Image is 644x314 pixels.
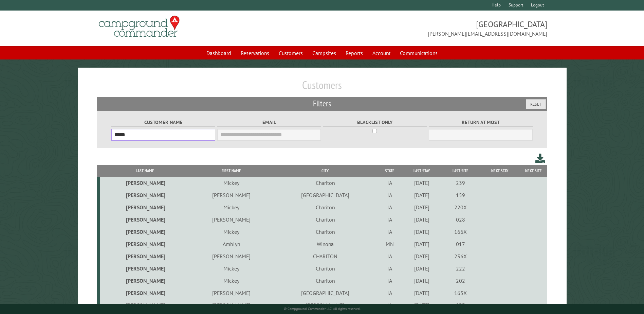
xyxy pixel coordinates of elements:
[100,177,189,189] td: [PERSON_NAME]
[520,165,547,177] th: Next Site
[441,287,480,299] td: 165X
[403,179,440,186] div: [DATE]
[402,165,441,177] th: Last Stay
[403,192,440,198] div: [DATE]
[377,262,402,275] td: IA
[377,275,402,287] td: IA
[273,238,377,250] td: Winona
[441,226,480,238] td: 166X
[100,201,189,213] td: [PERSON_NAME]
[97,97,547,110] h2: Filters
[189,250,273,262] td: [PERSON_NAME]
[377,189,402,201] td: IA
[479,165,520,177] th: Next Stay
[403,253,440,260] div: [DATE]
[111,119,215,126] label: Customer Name
[441,299,480,311] td: 033
[403,302,440,309] div: [DATE]
[100,213,189,226] td: [PERSON_NAME]
[273,250,377,262] td: CHARITON
[189,299,273,311] td: [PERSON_NAME]
[100,287,189,299] td: [PERSON_NAME]
[403,228,440,235] div: [DATE]
[273,189,377,201] td: [GEOGRAPHIC_DATA]
[97,78,547,97] h1: Customers
[100,189,189,201] td: [PERSON_NAME]
[273,262,377,275] td: Chariton
[377,177,402,189] td: IA
[377,213,402,226] td: IA
[377,250,402,262] td: IA
[441,275,480,287] td: 202
[441,165,480,177] th: Last Site
[275,47,307,59] a: Customers
[396,47,442,59] a: Communications
[100,250,189,262] td: [PERSON_NAME]
[441,238,480,250] td: 017
[403,290,440,296] div: [DATE]
[100,262,189,275] td: [PERSON_NAME]
[273,226,377,238] td: Chariton
[189,189,273,201] td: [PERSON_NAME]
[377,201,402,213] td: IA
[322,19,547,38] span: [GEOGRAPHIC_DATA] [PERSON_NAME][EMAIL_ADDRESS][DOMAIN_NAME]
[273,213,377,226] td: Chariton
[441,213,480,226] td: 028
[526,99,546,109] button: Reset
[189,238,273,250] td: Amblyn
[100,226,189,238] td: [PERSON_NAME]
[377,299,402,311] td: IA
[441,201,480,213] td: 220X
[97,13,182,40] img: Campground Commander
[368,47,394,59] a: Account
[429,119,532,126] label: Return at most
[189,177,273,189] td: Mickey
[273,299,377,311] td: [PERSON_NAME]
[441,262,480,275] td: 222
[323,119,427,126] label: Blacklist only
[403,277,440,284] div: [DATE]
[100,238,189,250] td: [PERSON_NAME]
[403,265,440,272] div: [DATE]
[100,275,189,287] td: [PERSON_NAME]
[377,287,402,299] td: IA
[377,238,402,250] td: MN
[403,216,440,223] div: [DATE]
[308,47,340,59] a: Campsites
[441,250,480,262] td: 236X
[189,226,273,238] td: Mickey
[441,189,480,201] td: 159
[217,119,321,126] label: Email
[273,177,377,189] td: Chariton
[403,241,440,247] div: [DATE]
[535,152,545,165] a: Download this customer list (.csv)
[284,307,361,311] small: © Campground Commander LLC. All rights reserved.
[189,165,273,177] th: First Name
[273,275,377,287] td: Chariton
[100,299,189,311] td: [PERSON_NAME]
[202,47,235,59] a: Dashboard
[377,226,402,238] td: IA
[273,165,377,177] th: City
[189,201,273,213] td: Mickey
[273,287,377,299] td: [GEOGRAPHIC_DATA]
[189,275,273,287] td: Mickey
[403,204,440,211] div: [DATE]
[237,47,273,59] a: Reservations
[189,213,273,226] td: [PERSON_NAME]
[441,177,480,189] td: 239
[273,201,377,213] td: Chariton
[342,47,367,59] a: Reports
[189,287,273,299] td: [PERSON_NAME]
[100,165,189,177] th: Last Name
[189,262,273,275] td: Mickey
[377,165,402,177] th: State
